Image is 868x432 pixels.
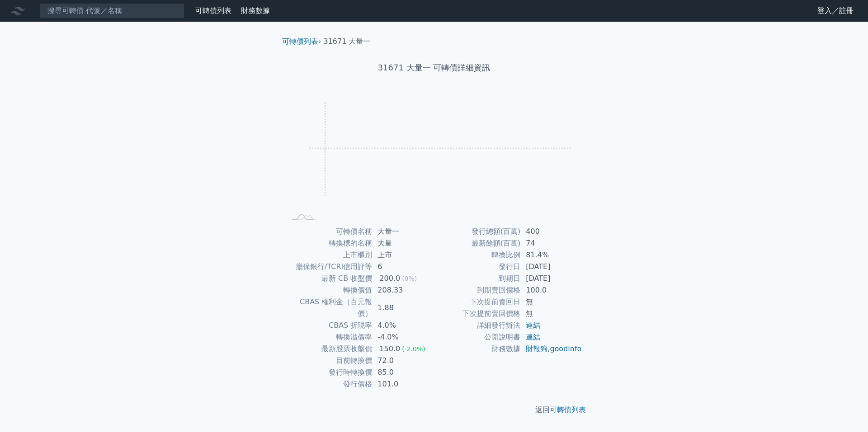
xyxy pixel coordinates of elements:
[282,36,321,47] li: ›
[377,273,402,284] div: 200.0
[520,261,582,273] td: [DATE]
[286,343,372,355] td: 最新股票收盤價
[434,284,520,296] td: 到期賣回價格
[286,320,372,331] td: CBAS 折現率
[520,308,582,320] td: 無
[372,226,434,237] td: 大量一
[286,273,372,284] td: 最新 CB 收盤價
[434,331,520,343] td: 公開說明書
[372,296,434,320] td: 1.88
[520,226,582,237] td: 400
[372,261,434,273] td: 6
[286,249,372,261] td: 上市櫃別
[286,331,372,343] td: 轉換溢價率
[402,275,417,282] span: (0%)
[434,249,520,261] td: 轉換比例
[520,237,582,249] td: 74
[286,237,372,249] td: 轉換標的名稱
[286,261,372,273] td: 擔保銀行/TCRI信用評等
[324,36,371,47] li: 31671 大量一
[372,378,434,390] td: 101.0
[550,344,581,353] a: goodinfo
[372,331,434,343] td: -4.0%
[520,284,582,296] td: 100.0
[526,321,540,330] a: 連結
[434,237,520,249] td: 最新餘額(百萬)
[520,249,582,261] td: 81.4%
[301,102,572,210] g: Chart
[810,4,861,18] a: 登入／註冊
[372,355,434,367] td: 72.0
[434,296,520,308] td: 下次提前賣回日
[241,6,270,15] a: 財務數據
[377,343,402,355] div: 150.0
[286,378,372,390] td: 發行價格
[520,273,582,284] td: [DATE]
[286,284,372,296] td: 轉換價值
[434,261,520,273] td: 發行日
[282,37,318,46] a: 可轉債列表
[434,343,520,355] td: 財務數據
[372,367,434,378] td: 85.0
[402,345,425,353] span: (-2.0%)
[275,404,593,415] p: 返回
[195,6,231,15] a: 可轉債列表
[372,320,434,331] td: 4.0%
[526,344,547,353] a: 財報狗
[434,308,520,320] td: 下次提前賣回價格
[372,237,434,249] td: 大量
[286,355,372,367] td: 目前轉換價
[434,226,520,237] td: 發行總額(百萬)
[286,296,372,320] td: CBAS 權利金（百元報價）
[520,296,582,308] td: 無
[434,273,520,284] td: 到期日
[520,343,582,355] td: ,
[40,3,184,19] input: 搜尋可轉債 代號／名稱
[526,333,540,341] a: 連結
[286,367,372,378] td: 發行時轉換價
[286,226,372,237] td: 可轉債名稱
[372,284,434,296] td: 208.33
[372,249,434,261] td: 上市
[550,405,586,414] a: 可轉債列表
[275,61,593,74] h1: 31671 大量一 可轉債詳細資訊
[434,320,520,331] td: 詳細發行辦法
